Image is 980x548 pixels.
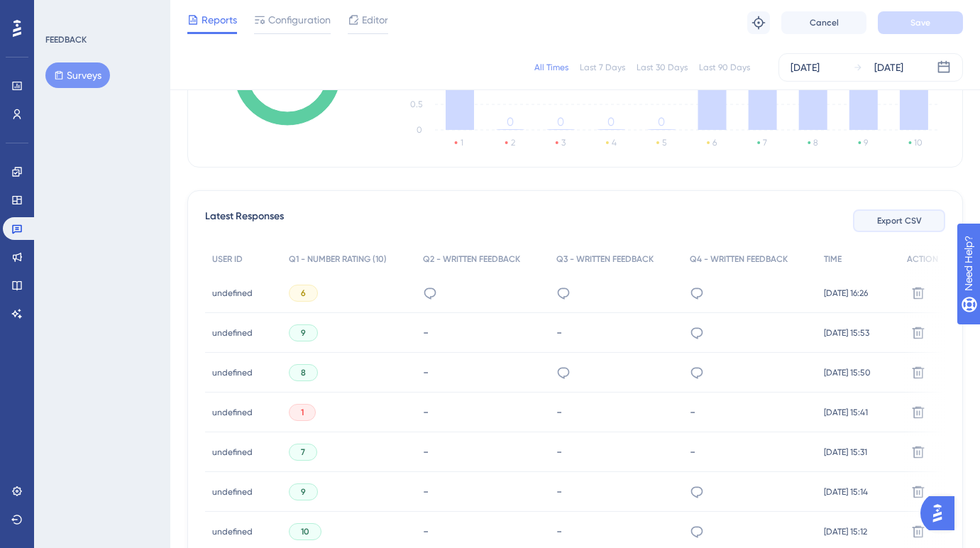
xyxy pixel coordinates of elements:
[423,253,520,265] span: Q2 - WRITTEN FEEDBACK
[658,115,665,128] tspan: 0
[212,407,253,418] span: undefined
[45,34,87,45] div: FEEDBACK
[763,138,767,148] text: 7
[301,486,306,498] span: 9
[824,367,871,378] span: [DATE] 15:50
[556,326,676,339] div: -
[690,253,788,265] span: Q4 - WRITTEN FEEDBACK
[212,446,253,458] span: undefined
[637,62,688,73] div: Last 30 Days
[212,327,253,339] span: undefined
[824,526,867,537] span: [DATE] 15:12
[561,138,566,148] text: 3
[910,17,930,28] span: Save
[417,125,422,135] tspan: 0
[507,115,514,128] tspan: 0
[607,115,615,128] tspan: 0
[920,492,963,535] iframe: UserGuiding AI Assistant Launcher
[289,253,387,265] span: Q1 - NUMBER RATING (10)
[699,62,750,73] div: Last 90 Days
[212,526,253,537] span: undefined
[556,445,676,459] div: -
[410,99,422,109] tspan: 0.5
[301,327,306,339] span: 9
[556,405,676,419] div: -
[556,253,654,265] span: Q3 - WRITTEN FEEDBACK
[212,287,253,299] span: undefined
[662,138,666,148] text: 5
[212,253,243,265] span: USER ID
[781,11,866,34] button: Cancel
[258,65,318,92] tspan: 7.3/10
[556,525,676,538] div: -
[813,138,818,148] text: 8
[791,59,820,76] div: [DATE]
[423,525,542,538] div: -
[511,138,515,148] text: 2
[423,405,542,419] div: -
[301,526,309,537] span: 10
[824,486,868,498] span: [DATE] 15:14
[212,486,253,498] span: undefined
[824,253,842,265] span: TIME
[301,407,304,418] span: 1
[423,445,542,459] div: -
[877,215,922,226] span: Export CSV
[580,62,625,73] div: Last 7 Days
[301,446,305,458] span: 7
[202,11,237,28] span: Reports
[612,138,617,148] text: 4
[690,405,810,419] div: -
[914,138,923,148] text: 10
[824,446,867,458] span: [DATE] 15:31
[301,367,306,378] span: 8
[268,11,331,28] span: Configuration
[824,327,869,339] span: [DATE] 15:53
[864,138,868,148] text: 9
[301,287,306,299] span: 6
[423,326,542,339] div: -
[824,407,868,418] span: [DATE] 15:41
[534,62,568,73] div: All Times
[853,209,945,232] button: Export CSV
[690,445,810,459] div: -
[33,4,89,21] span: Need Help?
[824,287,868,299] span: [DATE] 16:26
[712,138,717,148] text: 6
[557,115,564,128] tspan: 0
[878,11,963,34] button: Save
[423,366,542,379] div: -
[212,367,253,378] span: undefined
[45,62,110,88] button: Surveys
[423,485,542,498] div: -
[907,253,938,265] span: ACTION
[556,485,676,498] div: -
[810,17,839,28] span: Cancel
[874,59,903,76] div: [DATE]
[205,208,284,234] span: Latest Responses
[362,11,388,28] span: Editor
[461,138,463,148] text: 1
